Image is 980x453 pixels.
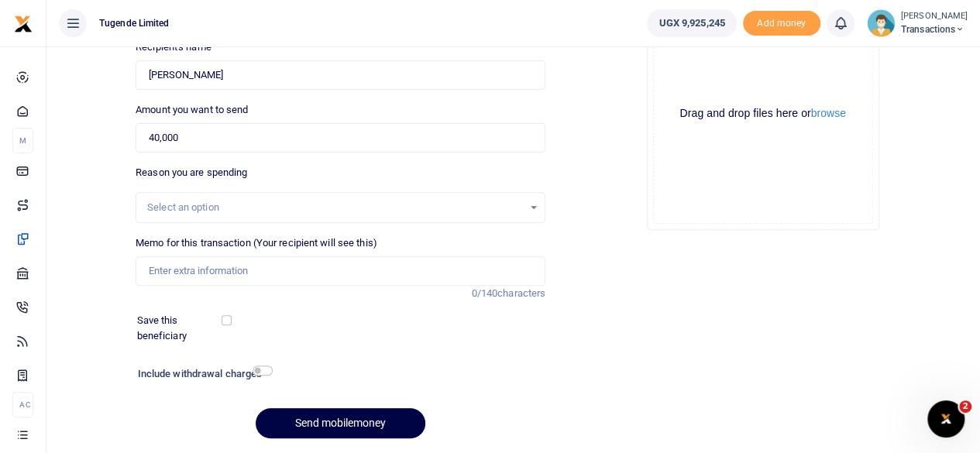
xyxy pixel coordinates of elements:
li: M [12,128,33,153]
button: browse [811,108,846,118]
img: profile-user [867,9,895,37]
input: Enter extra information [136,256,545,286]
div: Drag and drop files here or [654,106,872,121]
label: Memo for this transaction (Your recipient will see this) [136,235,377,251]
span: UGX 9,925,245 [658,15,724,31]
li: Wallet ballance [641,9,742,37]
button: Send mobilemoney [256,408,425,438]
a: Add money [743,16,820,28]
input: UGX [136,123,545,153]
h6: Include withdrawal charges [138,368,266,380]
label: Reason you are spending [136,165,247,180]
label: Amount you want to send [136,102,248,118]
li: Ac [12,392,33,417]
span: 2 [959,400,971,413]
li: Toup your wallet [743,11,820,36]
label: Save this beneficiary [137,313,225,343]
input: Loading name... [136,60,545,90]
small: [PERSON_NAME] [901,10,968,23]
img: logo-small [14,15,33,33]
span: Add money [743,11,820,36]
div: Select an option [147,200,523,215]
span: 0/140 [472,287,498,299]
iframe: Intercom live chat [927,400,965,438]
a: UGX 9,925,245 [647,9,736,37]
span: Tugende Limited [93,16,176,30]
a: logo-small logo-large logo-large [14,17,33,29]
span: characters [497,287,545,299]
span: Transactions [901,22,968,36]
a: profile-user [PERSON_NAME] Transactions [867,9,968,37]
